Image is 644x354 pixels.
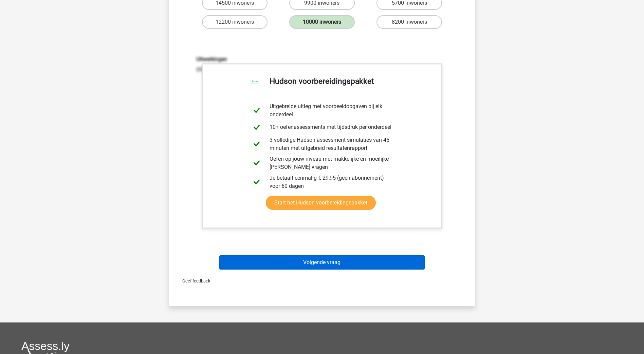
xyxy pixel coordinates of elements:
[376,15,442,29] label: 8200 inwoners
[219,255,425,270] button: Volgende vraag
[177,278,210,283] span: Geef feedback
[202,15,268,29] label: 12200 inwoners
[266,196,376,210] a: Start het Hudson voorbereidingspakket
[289,15,355,29] label: 10000 inwoners
[191,56,453,73] div: (6000 + 14000 + 10000) / 3 = 10000 inwoners
[196,56,448,62] h6: Uitwerkingen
